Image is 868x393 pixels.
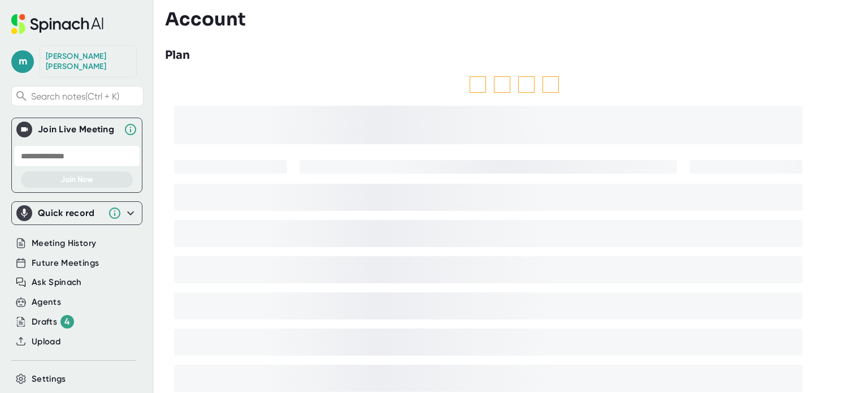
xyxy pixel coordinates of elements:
[32,257,99,270] button: Future Meetings
[165,47,190,64] h3: Plan
[21,171,133,188] button: Join Now
[32,276,82,289] button: Ask Spinach
[19,124,30,135] img: Join Live Meeting
[32,315,74,329] button: Drafts 4
[32,373,66,386] button: Settings
[38,208,102,219] div: Quick record
[46,51,131,71] div: Michael Schmidt
[38,124,118,135] div: Join Live Meeting
[32,315,74,329] div: Drafts
[16,202,137,224] div: Quick record
[165,8,246,30] h3: Account
[11,50,34,73] span: m
[31,91,140,102] span: Search notes (Ctrl + K)
[16,118,137,141] div: Join Live MeetingJoin Live Meeting
[60,175,93,184] span: Join Now
[32,335,60,348] button: Upload
[32,237,96,250] button: Meeting History
[60,315,74,329] div: 4
[32,296,61,309] button: Agents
